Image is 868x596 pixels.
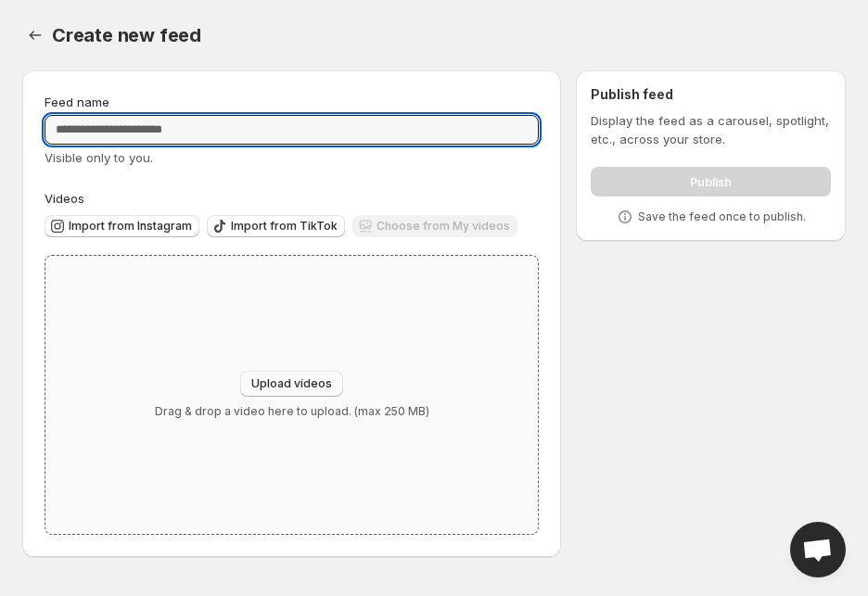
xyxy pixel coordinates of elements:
p: Save the feed once to publish. [638,209,806,224]
span: Feed name [45,95,109,109]
button: Settings [22,22,48,48]
h2: Publish feed [591,85,831,104]
p: Display the feed as a carousel, spotlight, etc., across your store. [591,111,831,148]
p: Drag & drop a video here to upload. (max 250 MB) [155,404,429,419]
button: Import from TikTok [207,215,345,237]
a: Open chat [790,522,846,577]
span: Import from Instagram [69,219,192,234]
span: Create new feed [52,24,201,46]
button: Import from Instagram [45,215,199,237]
span: Upload videos [251,376,332,391]
span: Import from TikTok [231,219,338,234]
button: Upload videos [240,371,343,397]
span: Videos [45,191,84,206]
span: Visible only to you. [45,150,153,165]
